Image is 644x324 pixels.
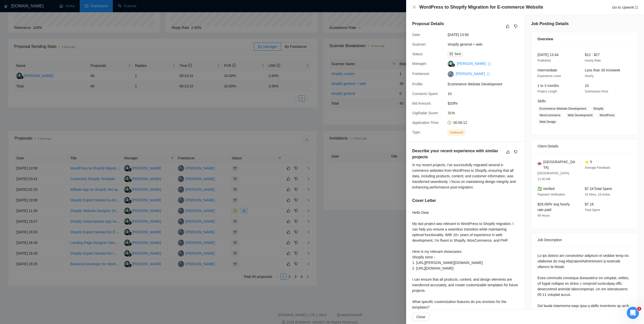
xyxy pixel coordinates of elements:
div: Client Details [537,139,632,153]
span: Type: [412,130,421,134]
span: $12 - $27 [585,53,600,57]
div: The historical average LRR for agencies is 7-8%. Well-optimized Top Rated+ profiles perform 1-2% ... [8,77,93,96]
img: gigradar-bm.png [451,63,455,67]
span: Total Spent [585,208,600,212]
span: export [635,6,638,9]
a: [PERSON_NAME] export [456,72,490,76]
span: clock-circle [448,121,451,124]
span: 32 Hires, 19 Active [585,193,610,196]
h5: Cover Letter [412,198,436,204]
span: Date: [412,33,421,37]
span: Published [537,59,551,62]
span: dislike [514,24,517,28]
span: Shopify [591,106,606,111]
p: Наші фахівці також можуть допомогти [25,10,78,18]
button: вибір GIF-файлів [16,162,20,166]
span: Outbound [448,130,465,135]
span: like [506,24,509,28]
span: WordPress [598,112,617,118]
button: Головна [79,5,89,15]
b: Monitor & Adjust [8,124,42,128]
textarea: Повідомлення... [4,151,97,160]
div: In my recent projects, I've successfully migrated several e-commerce websites from WordPress to S... [412,162,519,190]
img: 🇬🇧 [538,162,541,165]
li: : Use hyper-targeted scanners with 3-5 carefully selected tags instead of broad targeting [12,26,93,40]
iframe: To enrich screen reader interactions, please activate Accessibility in Grammarly extension settings [627,307,639,319]
span: Intermediate [537,68,557,72]
span: Status: [412,52,423,56]
span: ⭐ 5 [585,160,592,164]
span: Skills [537,99,546,103]
span: Close [416,314,425,320]
span: GigRadar Score: [412,111,439,115]
span: Average Feedback [585,166,610,169]
span: [GEOGRAPHIC_DATA] 11:45 AM [537,171,569,181]
img: Profile image for AI Assistant from GigRadar 📡 [14,6,23,14]
button: like [505,23,511,29]
a: shopify general + web [448,42,482,46]
span: Hourly [585,74,594,78]
h1: AI Assistant from GigRadar 📡 [25,2,79,10]
button: go back [3,5,13,15]
span: [DATE] 13:44 [537,53,558,57]
span: Connects Spent: [412,92,439,96]
h5: Proposal Details [412,21,444,27]
a: Go to Upworkexport [612,5,638,9]
b: Optimize Your Strategy [8,19,55,23]
b: Profile optimization [12,57,51,61]
b: Personalized cover letters [12,42,64,46]
span: 49 Hours [537,214,550,217]
h5: Job Posting Details [531,21,569,27]
span: $7.1K Total Spent [585,187,612,191]
span: $28.06/hr avg hourly rate paid [537,202,570,212]
span: Web Development [566,112,595,118]
span: [GEOGRAPHIC_DATA] [543,159,577,170]
span: Bid Amount: [412,101,431,105]
span: like [506,150,510,154]
button: Close [412,5,416,9]
button: Вибір емодзі [8,162,12,166]
div: Job Description [537,233,632,247]
li: : Focus on specific client pain points and show exactly how you'll drive results [12,42,93,56]
span: close [412,5,416,9]
li: : Ensure your profile and work history are strong [12,57,93,66]
h4: WordPress to Shopify Migration for E-commerce Website [419,4,543,10]
img: c1j6dRA7aYNogcOwKMXQnyXJ3YvL0qXeYu27qPaKqlpbbjQPEWKYMDABOCVF5TxsgJ [448,71,454,77]
span: $20/hr [448,101,524,106]
div: Track view rates vs reply rates weekly. Poor view rates indicate profile/targeting issues, while ... [8,131,93,151]
span: Hourly Rate [585,59,601,62]
span: Ecommerce Website Development [448,81,524,87]
span: dislike [514,150,517,154]
span: $7.1K [585,202,594,206]
span: Ecommerce Website Development [537,106,588,111]
span: Scanner: [412,42,426,46]
button: dislike [513,23,519,29]
span: export [488,62,491,65]
a: Source reference 6451379: [59,36,63,40]
a: [PERSON_NAME] export [457,62,491,66]
span: 31% [448,110,524,116]
span: export [487,72,490,75]
span: Submission Price [585,90,608,93]
span: Less than 30 hrs/week [585,68,620,72]
span: 1 to 3 months [537,84,559,88]
button: like [505,149,511,155]
span: Payment Verification [537,193,565,196]
div: Maintain steady weekly proposal volume (20-30 targeted proposals) rather than random bursts to ke... [8,106,93,121]
b: Better segmentation [12,26,53,30]
span: Project Length [537,90,557,93]
div: Закрити [89,5,98,14]
span: WooCommerce [537,112,563,118]
button: Надіслати повідомлення… [87,160,95,168]
span: 1 [637,307,641,311]
span: 00:06:12 [453,121,467,125]
button: dislike [513,149,519,155]
span: Freelancer: [412,72,430,76]
span: Web Design [537,119,558,125]
span: Sent [454,52,461,56]
span: [DATE] 13:50 [448,32,524,37]
b: Performance Benchmarks [8,69,59,73]
button: Close [412,313,429,321]
span: ✅ Verified [537,187,555,191]
span: Overview [537,36,553,42]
